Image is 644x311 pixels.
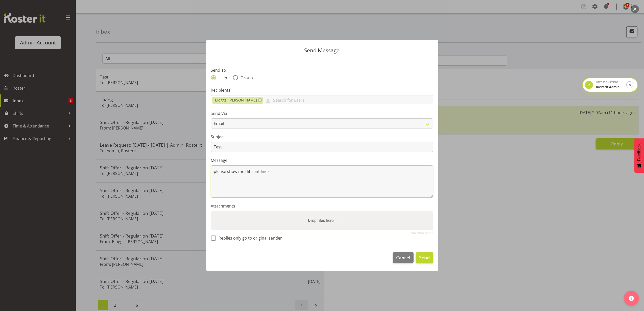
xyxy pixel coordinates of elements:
span: Users [216,75,230,80]
button: Cancel [393,252,414,263]
input: Subject [211,142,433,152]
input: Search for users [263,96,433,104]
img: help-xxl-2.png [629,296,634,301]
span: Cancel [396,254,410,261]
span: Send [419,254,430,261]
span: Group [238,75,253,80]
span: Bloggs, [PERSON_NAME] [215,97,257,103]
label: Recipients [211,87,433,93]
button: Send [416,252,433,263]
button: Stop impersonation [626,81,633,88]
label: Drop files here... [306,216,338,226]
label: Subject [211,134,433,140]
label: Send To [211,67,433,73]
a: Powered by PQINA [410,232,433,234]
p: Send Message [211,48,433,53]
label: Message [211,157,433,163]
button: Feedback - Show survey [634,138,644,173]
span: Feedback [637,143,641,161]
label: Attachments [211,203,433,209]
span: Replies only go to original sender [216,236,282,241]
label: Send Via [211,110,433,116]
